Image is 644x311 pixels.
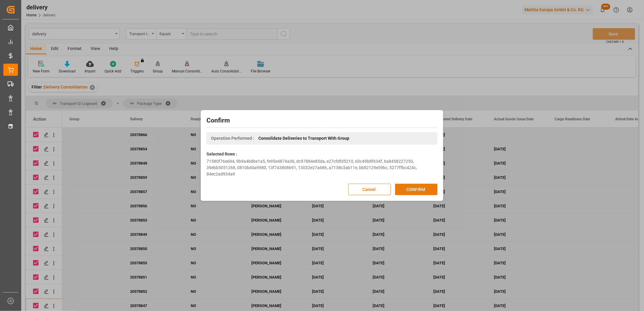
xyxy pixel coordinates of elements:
label: Selected Rows : [206,151,237,157]
button: CONFIRM [395,184,438,195]
button: Cancel [348,184,391,195]
span: Operation Performed : [211,135,254,142]
h2: Confirm [206,116,438,125]
span: Consolidate Deliveries to Transport With Group [258,135,349,142]
div: 71580f76ed44, 9b9a4b8be1a5, fe95e4874a36, dc97884e85da, e27cfdfd5210, 60c49b8f634f, 6a8458227250,... [206,158,438,177]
